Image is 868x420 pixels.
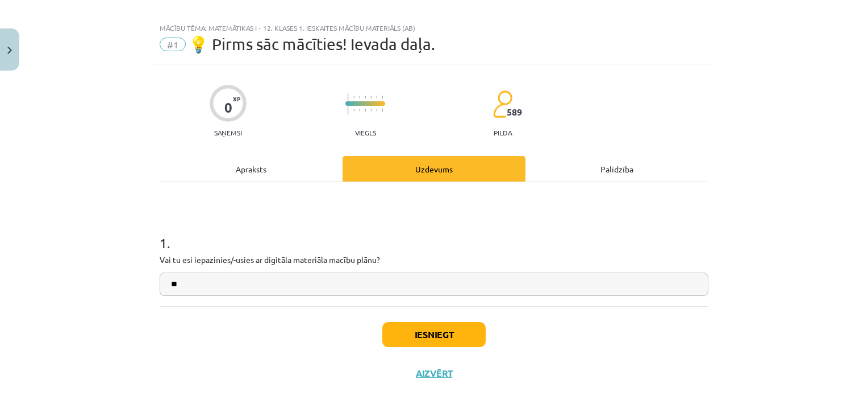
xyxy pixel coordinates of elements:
[376,109,377,112] img: icon-short-line-57e1e144782c952c97e751825c79c345078a6d821885a25fce030b3d8c18986b.svg
[494,129,512,137] p: pilda
[359,96,360,98] img: icon-short-line-57e1e144782c952c97e751825c79c345078a6d821885a25fce030b3d8c18986b.svg
[160,215,708,250] h1: 1 .
[210,129,247,137] p: Saņemsi
[376,96,377,98] img: icon-short-line-57e1e144782c952c97e751825c79c345078a6d821885a25fce030b3d8c18986b.svg
[507,107,522,117] span: 589
[355,129,376,137] p: Viegls
[359,109,360,112] img: icon-short-line-57e1e144782c952c97e751825c79c345078a6d821885a25fce030b3d8c18986b.svg
[189,35,435,53] span: 💡 Pirms sāc mācīties! Ievada daļa.
[160,156,343,182] div: Apraksts
[343,156,525,182] div: Uzdevums
[160,254,708,266] p: Vai tu esi iepazinies/-usies ar digitāla materiāla macību plānu?
[412,368,456,379] button: Aizvērt
[233,96,240,102] span: XP
[7,47,12,54] img: icon-close-lesson-0947bae3869378f0d4975bcd49f059093ad1ed9edebbc8119c70593378902aed.svg
[382,322,486,347] button: Iesniegt
[365,109,366,112] img: icon-short-line-57e1e144782c952c97e751825c79c345078a6d821885a25fce030b3d8c18986b.svg
[493,90,512,118] img: students-c634bb4e5e11cddfef0936a35e636f08e4e9abd3cc4e673bd6f9a4125e45ecb1.svg
[224,100,232,116] div: 0
[382,96,383,98] img: icon-short-line-57e1e144782c952c97e751825c79c345078a6d821885a25fce030b3d8c18986b.svg
[353,96,354,98] img: icon-short-line-57e1e144782c952c97e751825c79c345078a6d821885a25fce030b3d8c18986b.svg
[160,38,186,51] span: #1
[525,156,708,182] div: Palīdzība
[370,109,372,112] img: icon-short-line-57e1e144782c952c97e751825c79c345078a6d821885a25fce030b3d8c18986b.svg
[348,93,349,115] img: icon-long-line-d9ea69661e0d244f92f715978eff75569469978d946b2353a9bb055b3ed8787d.svg
[365,96,366,98] img: icon-short-line-57e1e144782c952c97e751825c79c345078a6d821885a25fce030b3d8c18986b.svg
[160,24,708,32] div: Mācību tēma: Matemātikas i - 12. klases 1. ieskaites mācību materiāls (ab)
[382,109,383,112] img: icon-short-line-57e1e144782c952c97e751825c79c345078a6d821885a25fce030b3d8c18986b.svg
[370,96,372,98] img: icon-short-line-57e1e144782c952c97e751825c79c345078a6d821885a25fce030b3d8c18986b.svg
[353,109,354,112] img: icon-short-line-57e1e144782c952c97e751825c79c345078a6d821885a25fce030b3d8c18986b.svg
